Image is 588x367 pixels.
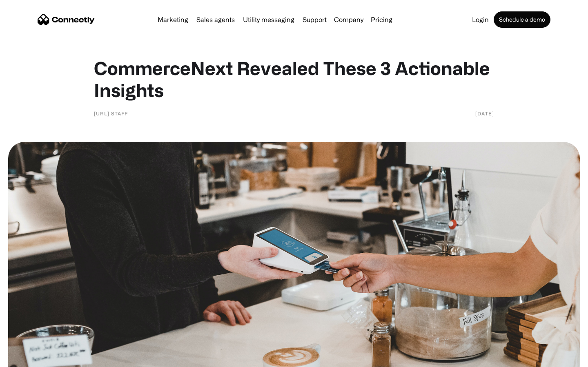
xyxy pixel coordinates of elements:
[94,109,128,117] div: [URL] Staff
[469,16,492,23] a: Login
[8,353,49,364] aside: Language selected: English
[94,57,494,101] h1: CommerceNext Revealed These 3 Actionable Insights
[193,16,238,23] a: Sales agents
[475,109,494,117] div: [DATE]
[334,14,363,25] div: Company
[16,353,49,364] ul: Language list
[154,16,192,23] a: Marketing
[494,11,550,28] a: Schedule a demo
[240,16,298,23] a: Utility messaging
[367,16,396,23] a: Pricing
[299,16,330,23] a: Support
